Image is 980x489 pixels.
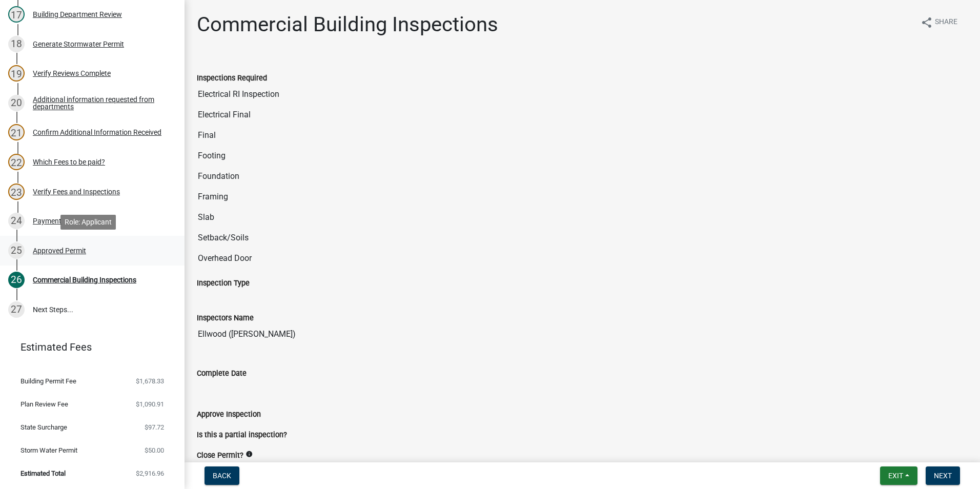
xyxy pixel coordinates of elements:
[21,470,66,477] span: Estimated Total
[8,184,25,200] div: 23
[136,401,164,407] span: $1,090.91
[145,424,164,431] span: $97.72
[246,451,253,458] i: info
[145,447,164,454] span: $50.00
[8,301,25,318] div: 27
[926,466,960,485] button: Next
[8,272,25,288] div: 26
[8,337,168,357] a: Estimated Fees
[197,12,498,37] h1: Commercial Building Inspections
[197,370,247,377] label: Complete Date
[136,378,164,384] span: $1,678.33
[8,6,25,23] div: 17
[33,70,111,77] div: Verify Reviews Complete
[8,36,25,52] div: 18
[8,154,25,170] div: 22
[21,378,76,384] span: Building Permit Fee
[33,129,161,136] div: Confirm Additional Information Received
[33,188,120,195] div: Verify Fees and Inspections
[21,424,67,431] span: State Surcharge
[205,466,239,485] button: Back
[33,247,86,254] div: Approved Permit
[33,158,105,166] div: Which Fees to be paid?
[921,16,933,29] i: share
[197,411,261,418] label: Approve Inspection
[33,276,136,283] div: Commercial Building Inspections
[8,95,25,111] div: 20
[197,75,267,82] label: Inspections Required
[8,213,25,229] div: 24
[33,217,62,225] div: Payment
[197,280,250,287] label: Inspection Type
[33,11,122,18] div: Building Department Review
[33,40,124,48] div: Generate Stormwater Permit
[60,215,116,230] div: Role: Applicant
[888,472,903,480] span: Exit
[197,452,243,459] label: Close Permit?
[8,242,25,259] div: 25
[213,472,231,480] span: Back
[8,124,25,140] div: 21
[197,315,254,322] label: Inspectors Name
[8,65,25,81] div: 19
[21,447,77,454] span: Storm Water Permit
[880,466,917,485] button: Exit
[935,16,957,29] span: Share
[21,401,68,407] span: Plan Review Fee
[934,472,952,480] span: Next
[33,96,168,110] div: Additional information requested from departments
[136,470,164,477] span: $2,916.96
[912,12,966,32] button: shareShare
[197,432,287,439] label: Is this a partial inspection?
